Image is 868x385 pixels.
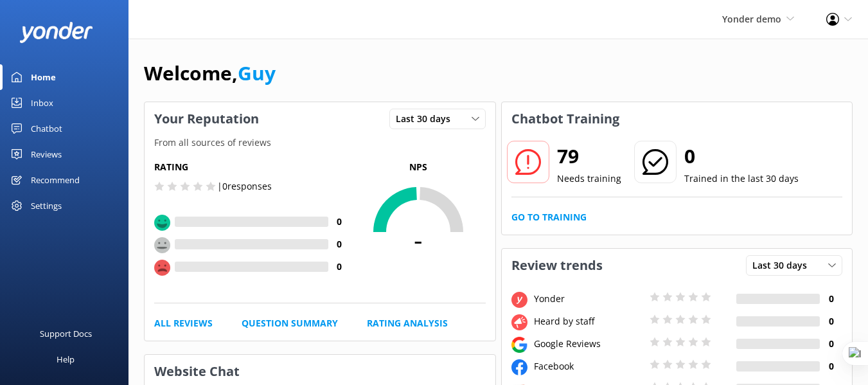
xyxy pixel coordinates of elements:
[144,58,276,89] h1: Welcome,
[238,60,276,86] a: Guy
[31,116,62,141] div: Chatbot
[328,237,351,251] h4: 0
[217,179,272,193] p: | 0 responses
[154,160,351,174] h5: Rating
[57,346,75,372] div: Help
[145,136,495,150] p: From all sources of reviews
[328,260,351,274] h4: 0
[154,316,213,330] a: All Reviews
[531,314,646,328] div: Heard by staff
[531,359,646,373] div: Facebook
[31,90,53,116] div: Inbox
[684,172,799,186] p: Trained in the last 30 days
[531,337,646,351] div: Google Reviews
[351,223,486,255] span: -
[557,172,621,186] p: Needs training
[502,102,629,136] h3: Chatbot Training
[40,321,92,346] div: Support Docs
[722,13,781,25] span: Yonder demo
[820,337,842,351] h4: 0
[31,193,62,219] div: Settings
[557,141,621,172] h2: 79
[684,141,799,172] h2: 0
[351,160,486,174] p: NPS
[752,258,815,273] span: Last 30 days
[31,167,80,193] div: Recommend
[367,316,448,330] a: Rating Analysis
[511,210,587,224] a: Go to Training
[145,102,269,136] h3: Your Reputation
[502,249,612,282] h3: Review trends
[531,292,646,306] div: Yonder
[396,112,458,126] span: Last 30 days
[820,359,842,373] h4: 0
[31,141,62,167] div: Reviews
[328,215,351,229] h4: 0
[19,22,93,43] img: yonder-white-logo.png
[820,314,842,328] h4: 0
[242,316,338,330] a: Question Summary
[820,292,842,306] h4: 0
[31,64,56,90] div: Home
